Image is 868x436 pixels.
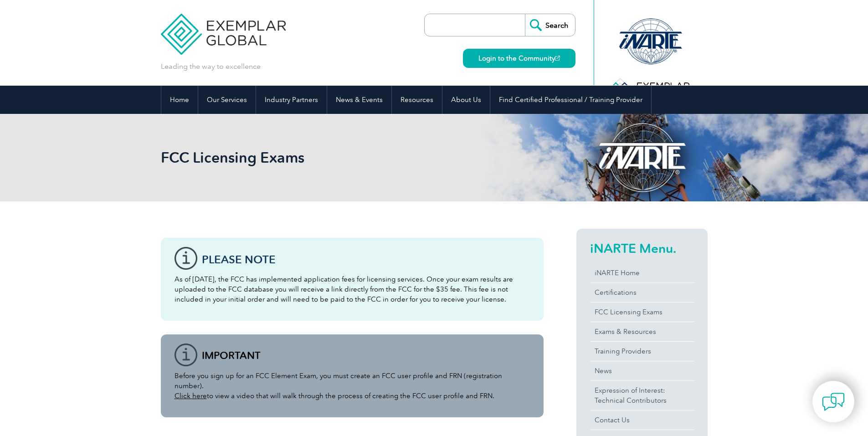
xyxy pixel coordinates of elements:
h2: iNARTE Menu. [590,241,694,256]
a: FCC Licensing Exams [590,303,694,322]
p: As of [DATE], the FCC has implemented application fees for licensing services. Once your exam res... [175,274,530,304]
a: iNARTE Home [590,263,694,282]
input: Search [525,14,575,36]
a: Click here [175,392,207,400]
p: Before you sign up for an FCC Element Exam, you must create an FCC user profile and FRN (registra... [175,371,530,401]
a: Expression of Interest:Technical Contributors [590,381,694,410]
a: News [590,361,694,380]
a: Industry Partners [256,86,327,114]
a: Certifications [590,283,694,302]
a: News & Events [327,86,391,114]
img: contact-chat.png [822,390,845,413]
a: Login to the Community [463,49,575,68]
h2: FCC Licensing Exams [161,150,544,165]
a: Resources [392,86,442,114]
h3: Please note [202,254,530,265]
a: Exams & Resources [590,322,694,341]
a: Training Providers [590,342,694,361]
a: Contact Us [590,410,694,430]
a: Our Services [198,86,256,114]
p: Leading the way to excellence [161,62,261,72]
a: Home [161,86,198,114]
a: Find Certified Professional / Training Provider [490,86,651,114]
a: About Us [442,86,490,114]
img: open_square.png [555,56,560,61]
